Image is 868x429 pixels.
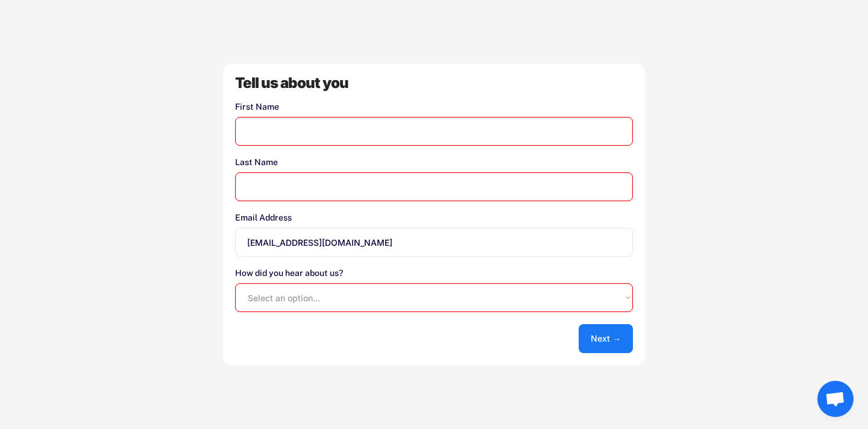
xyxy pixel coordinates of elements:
div: Last Name [235,158,633,166]
a: Açık sohbet [817,381,854,417]
div: How did you hear about us? [235,269,633,277]
div: First Name [235,102,633,111]
div: Tell us about you [235,76,633,90]
button: Next → [579,324,633,353]
input: Your email address [235,228,633,257]
div: Email Address [235,213,633,222]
